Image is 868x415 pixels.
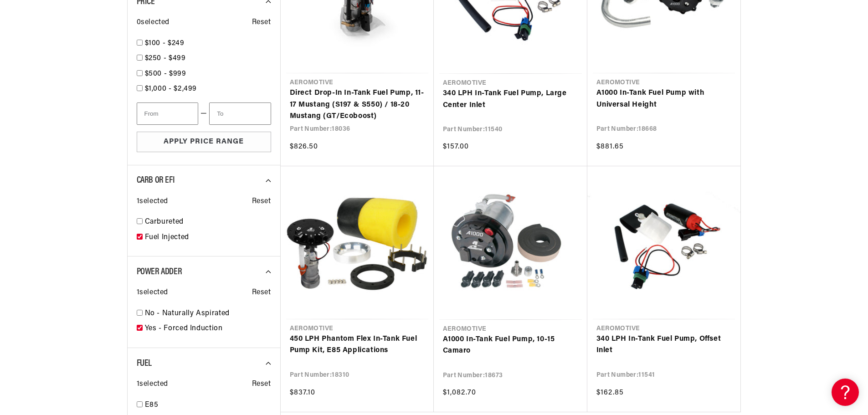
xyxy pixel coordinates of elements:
span: $250 - $499 [145,55,186,62]
span: — [200,108,207,120]
span: 1 selected [137,196,168,208]
input: From [137,102,198,125]
a: 340 LPH In-Tank Fuel Pump, Offset Inlet [596,333,731,357]
span: 1 selected [137,287,168,299]
a: A1000 In-Tank Fuel Pump with Universal Height [596,87,731,111]
span: Reset [252,17,271,29]
span: 1 selected [137,379,168,390]
span: Reset [252,196,271,208]
a: Carbureted [145,216,271,228]
a: E85 [145,400,271,411]
input: To [209,102,271,125]
span: $500 - $999 [145,70,186,77]
a: Direct Drop-In In-Tank Fuel Pump, 11-17 Mustang (S197 & S550) / 18-20 Mustang (GT/Ecoboost) [290,87,425,123]
a: Yes - Forced Induction [145,323,271,335]
span: Power Adder [137,267,182,277]
span: 0 selected [137,17,169,29]
span: CARB or EFI [137,176,175,185]
span: Reset [252,287,271,299]
button: Apply Price Range [137,132,271,152]
span: Reset [252,379,271,390]
a: 340 LPH In-Tank Fuel Pump, Large Center Inlet [443,88,578,111]
a: A1000 In-Tank Fuel Pump, 10-15 Camaro [443,334,578,357]
span: $100 - $249 [145,40,185,47]
span: Fuel [137,359,152,368]
a: No - Naturally Aspirated [145,308,271,320]
a: Fuel Injected [145,232,271,244]
a: 450 LPH Phantom Flex In-Tank Fuel Pump Kit, E85 Applications [290,333,425,357]
span: $1,000 - $2,499 [145,85,197,92]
